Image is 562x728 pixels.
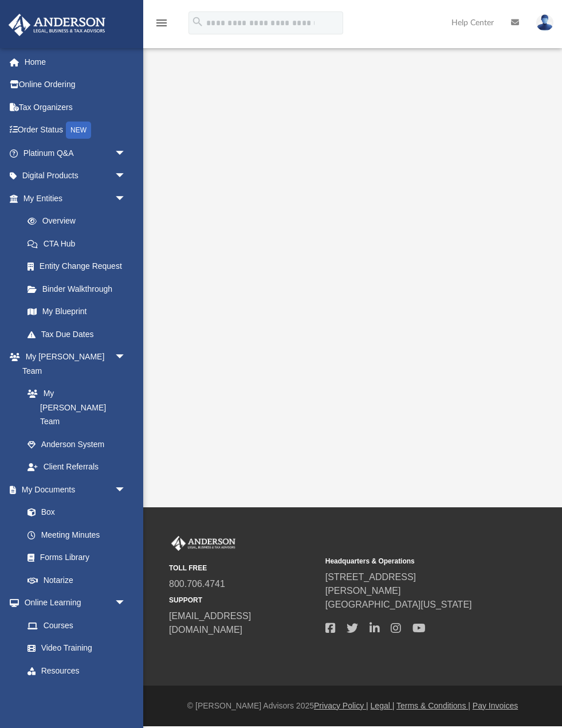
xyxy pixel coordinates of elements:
[314,701,368,710] a: Privacy Policy |
[536,14,553,31] img: User Pic
[16,614,137,637] a: Courses
[8,96,143,119] a: Tax Organizers
[325,572,416,596] a: [STREET_ADDRESS][PERSON_NAME]
[143,700,562,712] div: © [PERSON_NAME] Advisors 2025
[8,165,143,187] a: Digital Productsarrow_drop_down
[169,536,238,551] img: Anderson Advisors Platinum Portal
[473,701,518,710] a: Pay Invoices
[371,701,395,710] a: Legal |
[16,255,143,278] a: Entity Change Request
[155,16,168,30] i: menu
[8,187,143,210] a: My Entitiesarrow_drop_down
[16,501,132,524] a: Box
[325,600,472,609] a: [GEOGRAPHIC_DATA][US_STATE]
[396,701,470,710] a: Terms & Conditions |
[8,682,143,705] a: Billingarrow_drop_down
[8,142,143,165] a: Platinum Q&Aarrow_drop_down
[8,119,143,142] a: Order StatusNEW
[155,22,168,30] a: menu
[66,122,91,139] div: NEW
[115,187,137,210] span: arrow_drop_down
[115,478,137,502] span: arrow_drop_down
[16,523,137,546] a: Meeting Minutes
[8,478,137,501] a: My Documentsarrow_drop_down
[16,546,132,569] a: Forms Library
[16,382,132,433] a: My [PERSON_NAME] Team
[325,556,474,566] small: Headquarters & Operations
[8,346,137,382] a: My [PERSON_NAME] Teamarrow_drop_down
[169,579,225,589] a: 800.706.4741
[8,592,137,615] a: Online Learningarrow_drop_down
[16,232,143,255] a: CTA Hub
[5,14,109,36] img: Anderson Advisors Platinum Portal
[115,142,137,165] span: arrow_drop_down
[16,637,132,660] a: Video Training
[169,595,317,605] small: SUPPORT
[169,611,251,635] a: [EMAIL_ADDRESS][DOMAIN_NAME]
[16,456,137,479] a: Client Referrals
[115,592,137,615] span: arrow_drop_down
[16,277,143,300] a: Binder Walkthrough
[16,569,137,592] a: Notarize
[115,682,137,706] span: arrow_drop_down
[115,165,137,188] span: arrow_drop_down
[16,659,137,682] a: Resources
[16,210,143,233] a: Overview
[115,346,137,369] span: arrow_drop_down
[8,50,143,73] a: Home
[16,300,137,323] a: My Blueprint
[16,323,143,346] a: Tax Due Dates
[16,433,137,456] a: Anderson System
[191,15,204,28] i: search
[8,73,143,96] a: Online Ordering
[169,563,317,573] small: TOLL FREE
